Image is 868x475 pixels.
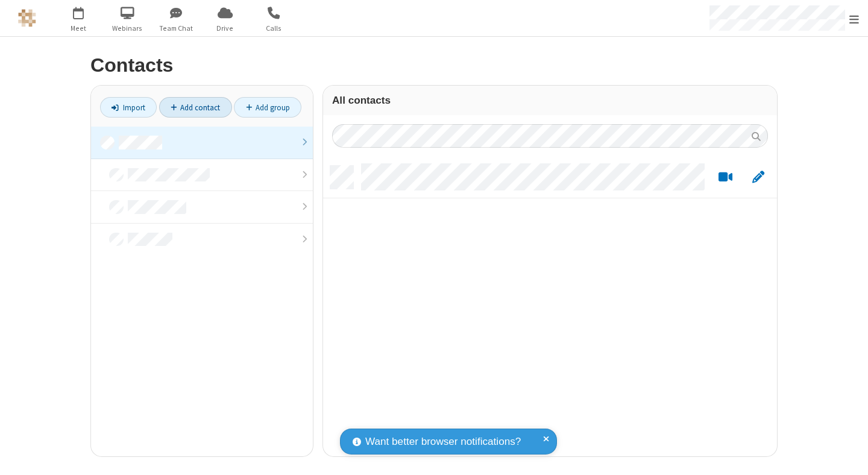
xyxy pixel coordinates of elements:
h2: Contacts [90,55,778,76]
h3: All contacts [332,95,768,106]
span: Meet [56,23,101,34]
button: Start a video meeting [714,170,737,185]
span: Calls [251,23,297,34]
iframe: Chat [838,444,859,467]
a: Import [100,97,157,118]
span: Webinars [105,23,150,34]
span: Drive [203,23,248,34]
div: grid [323,157,777,456]
img: QA Selenium DO NOT DELETE OR CHANGE [18,9,36,27]
button: Edit [746,170,770,185]
span: Want better browser notifications? [365,434,521,450]
a: Add contact [159,97,232,118]
a: Add group [234,97,301,118]
span: Team Chat [154,23,199,34]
